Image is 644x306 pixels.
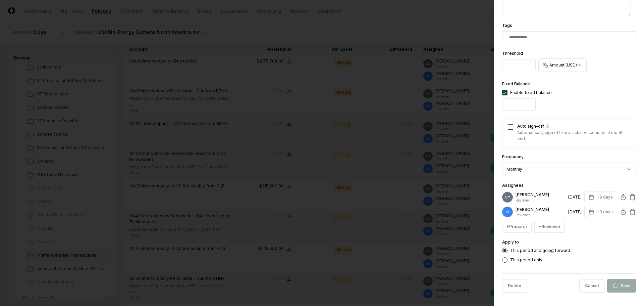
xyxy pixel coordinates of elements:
[502,51,523,56] label: Threshold
[584,206,617,218] button: +9 days
[505,195,510,200] span: CY
[502,23,512,28] label: Tags
[568,194,582,200] div: [DATE]
[510,249,570,253] label: This period and going forward
[517,130,630,142] p: Automatically sign off zero-activity accounts at month end.
[502,279,527,293] button: Delete
[584,191,617,203] button: +9 days
[502,221,532,233] button: +Preparer
[516,207,566,213] p: [PERSON_NAME]
[517,124,630,128] label: Auto sign-off
[502,239,519,245] label: Apply to
[516,198,566,203] p: Reviewer
[505,210,510,215] span: VL
[579,279,604,293] button: Cancel
[534,221,565,233] button: +Reviewer
[502,183,524,188] label: Assignees
[510,258,542,262] label: This period only
[502,81,530,86] label: Fixed Balance
[510,90,552,96] div: Enable fixed balance
[502,154,524,159] label: Frequency
[568,209,582,215] div: [DATE]
[516,192,566,198] p: [PERSON_NAME]
[545,124,549,128] button: Auto sign-off
[516,213,566,218] p: Reviewer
